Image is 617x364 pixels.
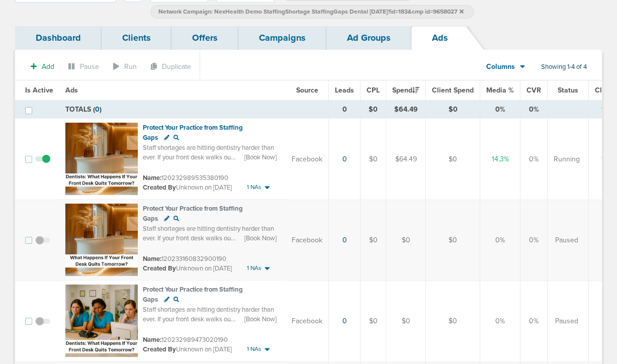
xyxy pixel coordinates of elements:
span: Ads [65,86,78,95]
span: Showing 1-4 of 4 [541,63,587,71]
a: Dashboard [15,26,102,50]
span: Is Active [25,86,53,95]
img: Ad image [65,123,138,195]
span: Media % [486,86,514,95]
span: 1 NAs [247,264,261,272]
td: $0 [426,119,480,200]
a: Offers [171,26,238,50]
span: [Book Now] [244,234,277,243]
img: Ad image [65,285,138,357]
span: 1 NAs [247,345,261,353]
td: $0 [386,200,426,281]
span: Add [42,62,54,71]
span: Paused [555,235,578,245]
span: 1 NAs [247,183,261,192]
td: 0% [480,281,520,361]
span: Name: [143,255,161,263]
td: Facebook [286,119,329,200]
span: [Book Now] [244,153,277,162]
td: $0 [361,119,386,200]
span: Clicks [595,86,614,95]
td: Facebook [286,281,329,361]
a: Ad Groups [326,26,411,50]
span: Columns [486,62,515,72]
button: Add [25,59,60,74]
td: 0% [480,200,520,281]
span: Spend [392,86,419,95]
td: $0 [361,101,386,119]
span: Created By [143,184,176,192]
span: Client Spend [432,86,474,95]
span: Protect Your Practice from Staffing Gaps [143,205,243,223]
td: $64.49 [386,119,426,200]
small: Unknown on [DATE] [143,264,232,273]
a: 0 [342,317,347,325]
span: Running [554,154,580,164]
a: Clients [102,26,171,50]
span: Name: [143,336,161,344]
td: 14.3% [480,119,520,200]
a: 0 [342,236,347,244]
a: Ads [411,26,469,50]
span: 0 [95,105,100,114]
img: Ad image [65,204,138,276]
td: Facebook [286,200,329,281]
td: $0 [426,200,480,281]
span: CVR [526,86,541,95]
span: Network Campaign: NexHealth Demo StaffingShortage StaffingGaps Dental [DATE]?id=183&cmp id=9658027 [158,8,464,16]
small: Unknown on [DATE] [143,183,232,192]
td: $0 [386,281,426,361]
td: $0 [426,101,480,119]
td: TOTALS ( ) [59,101,286,119]
td: 0 [329,101,361,119]
span: Paused [555,316,578,326]
td: $0 [361,200,386,281]
td: $0 [426,281,480,361]
span: Leads [335,86,354,95]
small: 120233160832900190 [143,255,226,263]
small: 120232989473020190 [143,336,228,344]
span: Created By [143,345,176,353]
span: Protect Your Practice from Staffing Gaps [143,124,243,142]
td: 0% [480,101,520,119]
span: Status [558,86,578,95]
span: CPL [367,86,380,95]
td: $0 [361,281,386,361]
small: 120232989535380190 [143,174,228,182]
td: 0% [520,281,548,361]
td: $64.49 [386,101,426,119]
td: 0% [520,119,548,200]
td: 0% [520,101,548,119]
span: Staff shortages are hitting dentistry harder than ever. If your front desk walks out—or even call... [143,225,279,331]
span: Name: [143,174,161,182]
span: Source [296,86,318,95]
td: 0% [520,200,548,281]
span: Staff shortages are hitting dentistry harder than ever. If your front desk walks out—or even call... [143,144,279,250]
span: [Book Now] [244,315,277,324]
a: 0 [342,155,347,163]
span: Protect Your Practice from Staffing Gaps [143,286,243,304]
small: Unknown on [DATE] [143,345,232,354]
a: Campaigns [238,26,326,50]
span: Created By [143,264,176,272]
